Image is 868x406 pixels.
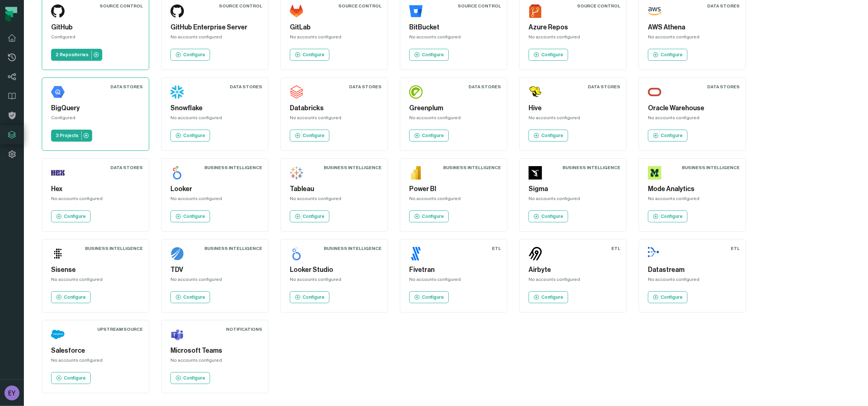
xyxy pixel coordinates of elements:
div: Business Intelligence [85,245,143,251]
img: Fivetran [409,247,423,260]
a: Configure [648,49,687,61]
img: Datastream [648,247,661,260]
img: Hex [51,166,65,180]
p: Configure [183,294,205,300]
p: Configure [422,213,444,219]
div: ETL [731,245,740,251]
p: Configure [541,213,563,219]
p: Configure [661,213,683,219]
h5: BigQuery [51,103,140,113]
h5: Snowflake [170,103,259,113]
p: 3 Projects [56,133,78,139]
div: No accounts configured [170,34,259,43]
p: Configure [661,52,683,58]
div: Business Intelligence [324,245,382,251]
h5: Datastream [648,265,737,275]
h5: Sigma [529,184,617,194]
p: Configure [422,52,444,58]
div: Business Intelligence [563,165,620,171]
a: Configure [529,210,568,222]
div: No accounts configured [51,196,140,204]
p: Configure [661,294,683,300]
div: Data Stores [469,84,501,90]
div: Data Stores [349,84,382,90]
img: Looker [170,166,184,180]
a: Configure [409,291,449,303]
img: Sigma [529,166,542,180]
div: No accounts configured [290,196,379,204]
div: Data Stores [707,3,740,9]
a: Configure [409,130,449,142]
a: Configure [529,291,568,303]
div: No accounts configured [51,276,140,285]
div: No accounts configured [409,115,498,124]
p: Configure [64,375,86,381]
h5: AWS Athena [648,22,737,32]
div: No accounts configured [529,276,617,285]
img: Databricks [290,85,303,99]
div: Source Control [577,3,620,9]
p: Configure [541,52,563,58]
div: No accounts configured [529,196,617,204]
a: Configure [51,210,91,222]
img: avatar of eyal [4,386,19,400]
div: No accounts configured [409,196,498,204]
a: Configure [51,372,91,384]
img: Airbyte [529,247,542,260]
div: ETL [492,245,501,251]
img: Greenplum [409,85,423,99]
div: Business Intelligence [682,165,740,171]
p: Configure [183,213,205,219]
p: Configure [183,375,205,381]
h5: Microsoft Teams [170,346,259,356]
div: No accounts configured [409,276,498,285]
a: Configure [290,49,329,61]
h5: Greenplum [409,103,498,113]
a: Configure [170,49,210,61]
div: Source Control [338,3,382,9]
p: Configure [661,133,683,139]
img: BigQuery [51,85,65,99]
div: Business Intelligence [324,165,382,171]
a: Configure [409,210,449,222]
a: Configure [648,291,687,303]
p: Configure [303,133,325,139]
div: Source Control [458,3,501,9]
p: Configure [422,294,444,300]
h5: GitHub Enterprise Server [170,22,259,32]
h5: Oracle Warehouse [648,103,737,113]
div: Source Control [100,3,143,9]
div: Business Intelligence [204,245,262,251]
p: 2 Repositories [56,52,88,58]
img: TDV [170,247,184,260]
img: Power BI [409,166,423,180]
div: Configured [51,115,140,124]
div: No accounts configured [170,115,259,124]
div: Notifications [226,326,262,332]
h5: Power BI [409,184,498,194]
div: No accounts configured [409,34,498,43]
p: Configure [303,294,325,300]
a: Configure [409,49,449,61]
img: AWS Athena [648,4,661,18]
p: Configure [183,52,205,58]
img: Salesforce [51,328,65,341]
h5: BitBucket [409,22,498,32]
img: Tableau [290,166,303,180]
h5: Azure Repos [529,22,617,32]
div: Data Stores [707,84,740,90]
h5: Tableau [290,184,379,194]
img: Oracle Warehouse [648,85,661,99]
img: GitHub [51,4,65,18]
h5: Looker [170,184,259,194]
div: No accounts configured [170,276,259,285]
a: Configure [648,130,687,142]
div: No accounts configured [51,357,140,366]
a: Configure [170,372,210,384]
a: Configure [648,210,687,222]
div: Configured [51,34,140,43]
h5: Mode Analytics [648,184,737,194]
a: Configure [290,291,329,303]
div: Business Intelligence [443,165,501,171]
a: Configure [51,291,91,303]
